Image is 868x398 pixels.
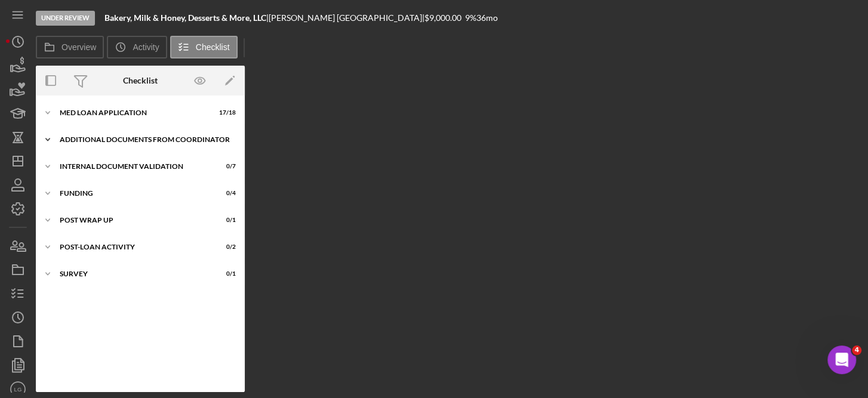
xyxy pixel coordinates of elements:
div: Survey [60,270,206,277]
label: Checklist [196,42,230,52]
div: 0 / 1 [214,217,236,224]
div: Under Review [36,11,95,26]
button: Activity [107,36,167,58]
div: 0 / 4 [214,190,236,197]
div: Post Wrap Up [60,217,206,224]
label: Overview [61,42,96,52]
div: 36 mo [476,13,498,23]
button: Checklist [170,36,238,58]
div: Checklist [123,76,158,85]
button: Overview [36,36,104,58]
label: Activity [133,42,159,52]
div: 9 % [465,13,476,23]
div: [PERSON_NAME] [GEOGRAPHIC_DATA] | [269,13,424,23]
div: 0 / 1 [214,270,236,277]
div: Post-Loan Activity [60,243,206,251]
span: 4 [852,345,861,355]
b: Bakery, Milk & Honey, Desserts & More, LLC [104,13,266,23]
div: Internal Document Validation [60,163,206,170]
div: MED Loan Application [60,109,206,116]
div: 17 / 18 [214,109,236,116]
text: LG [14,386,22,393]
div: $9,000.00 [424,13,465,23]
div: 0 / 7 [214,163,236,170]
iframe: Intercom live chat [827,345,856,374]
div: | [104,13,269,23]
div: Funding [60,190,206,197]
div: 0 / 2 [214,243,236,251]
div: Additional Documents from Coordinator [60,136,230,143]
